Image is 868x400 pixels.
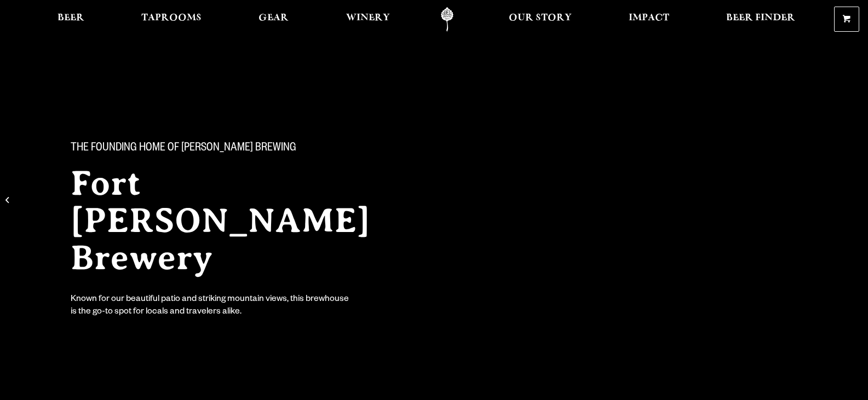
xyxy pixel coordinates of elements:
[509,14,572,22] span: Our Story
[719,7,802,32] a: Beer Finder
[71,294,351,319] div: Known for our beautiful patio and striking mountain views, this brewhouse is the go-to spot for l...
[141,14,202,22] span: Taprooms
[346,14,390,22] span: Winery
[726,14,795,22] span: Beer Finder
[134,7,209,32] a: Taprooms
[622,7,676,32] a: Impact
[71,165,412,276] h2: Fort [PERSON_NAME] Brewery
[502,7,579,32] a: Our Story
[629,14,669,22] span: Impact
[258,14,289,22] span: Gear
[251,7,296,32] a: Gear
[50,7,91,32] a: Beer
[71,142,296,156] span: The Founding Home of [PERSON_NAME] Brewing
[58,14,84,22] span: Beer
[427,7,468,32] a: Odell Home
[339,7,397,32] a: Winery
